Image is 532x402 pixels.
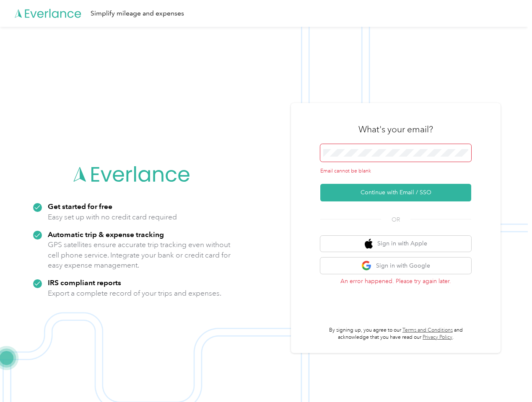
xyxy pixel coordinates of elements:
[365,239,373,249] img: apple logo
[402,327,453,333] a: Terms and Conditions
[320,277,471,286] p: An error happened. Please try again later.
[320,184,471,201] button: Continue with Email / SSO
[48,212,177,222] p: Easy set up with no credit card required
[48,240,231,271] p: GPS satellites ensure accurate trip tracking even without cell phone service. Integrate your bank...
[381,215,410,224] span: OR
[320,327,471,341] p: By signing up, you agree to our and acknowledge that you have read our .
[423,334,452,340] a: Privacy Policy
[48,288,221,299] p: Export a complete record of your trips and expenses.
[48,230,164,239] strong: Automatic trip & expense tracking
[320,236,471,252] button: apple logoSign in with Apple
[48,278,121,287] strong: IRS compliant reports
[320,167,471,175] div: Email cannot be blank
[48,202,112,211] strong: Get started for free
[358,124,433,135] h3: What's your email?
[361,260,372,271] img: google logo
[320,258,471,274] button: google logoSign in with Google
[91,8,184,19] div: Simplify mileage and expenses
